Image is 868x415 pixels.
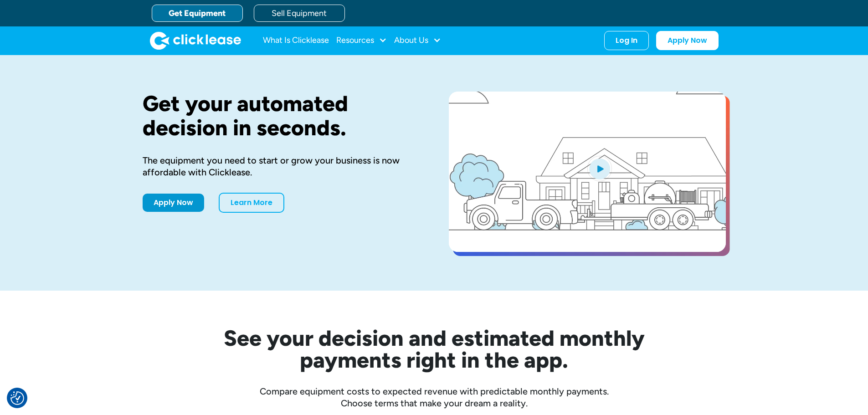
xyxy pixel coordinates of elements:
[219,193,284,213] a: Learn More
[254,5,345,22] a: Sell Equipment
[336,31,387,50] div: Resources
[152,5,243,22] a: Get Equipment
[587,156,612,181] img: Blue play button logo on a light blue circular background
[10,391,24,405] img: Revisit consent button
[179,327,689,371] h2: See your decision and estimated monthly payments right in the app.
[263,31,329,50] a: What Is Clicklease
[616,36,637,45] div: Log In
[150,31,241,50] img: Clicklease logo
[656,31,719,50] a: Apply Now
[143,154,420,178] div: The equipment you need to start or grow your business is now affordable with Clicklease.
[150,31,241,50] a: home
[143,92,420,140] h1: Get your automated decision in seconds.
[143,194,204,212] a: Apply Now
[449,92,726,252] a: open lightbox
[10,391,24,405] button: Consent Preferences
[143,385,726,409] div: Compare equipment costs to expected revenue with predictable monthly payments. Choose terms that ...
[394,31,441,50] div: About Us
